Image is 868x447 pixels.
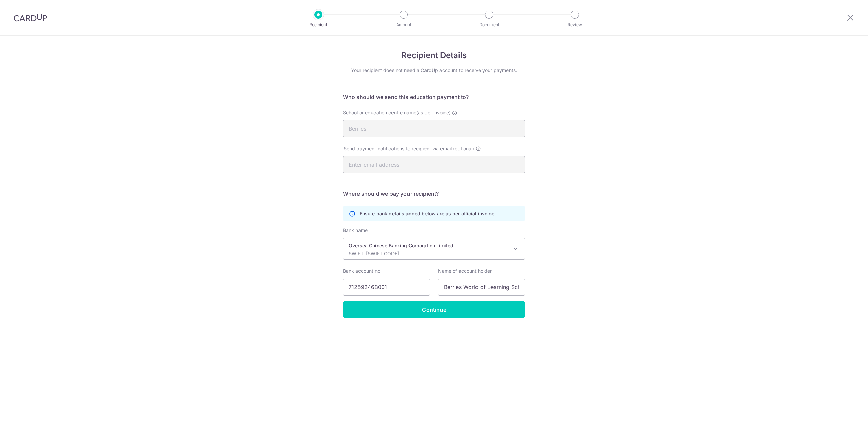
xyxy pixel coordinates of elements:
[824,427,861,444] iframe: Opens a widget where you can find more information
[343,189,525,198] h5: Where should we pay your recipient?
[343,227,368,234] label: Bank name
[343,93,525,101] h5: Who should we send this education payment to?
[343,110,451,115] span: School or education centre name(as per invoice)
[379,21,429,28] p: Amount
[343,156,525,173] input: Enter email address
[14,14,47,22] img: CardUp
[343,49,525,62] h4: Recipient Details
[438,268,492,275] label: Name of account holder
[343,301,525,318] input: Continue
[550,21,600,28] p: Review
[343,238,525,260] span: Oversea Chinese Banking Corporation Limited
[464,21,514,28] p: Document
[344,145,474,152] span: Send payment notifications to recipient via email (optional)
[343,268,382,275] label: Bank account no.
[343,238,525,259] span: Oversea Chinese Banking Corporation Limited
[293,21,344,28] p: Recipient
[343,67,525,74] div: Your recipient does not need a CardUp account to receive your payments.
[360,210,496,217] p: Ensure bank details added below are as per official invoice.
[349,250,508,257] p: SWIFT: [SWIFT_CODE]
[349,242,508,249] p: Oversea Chinese Banking Corporation Limited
